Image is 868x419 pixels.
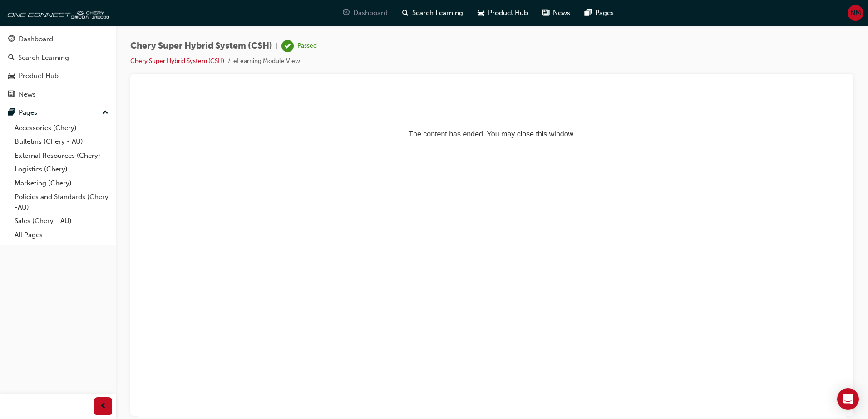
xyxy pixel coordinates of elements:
img: oneconnect [5,4,109,22]
span: prev-icon [100,401,107,412]
span: learningRecordVerb_PASS-icon [281,40,294,52]
span: | [276,41,278,51]
a: News [4,86,112,103]
a: pages-iconPages [577,4,621,22]
span: pages-icon [8,109,15,117]
a: news-iconNews [535,4,577,22]
span: car-icon [478,7,484,19]
span: guage-icon [343,7,350,19]
a: Bulletins (Chery - AU) [11,135,112,149]
a: Search Learning [4,49,112,66]
div: Search Learning [18,53,69,63]
button: Pages [4,104,112,121]
a: All Pages [11,228,112,242]
a: car-iconProduct Hub [470,4,535,22]
span: car-icon [8,72,15,80]
div: News [19,89,36,100]
div: Pages [19,107,37,118]
a: Policies and Standards (Chery -AU) [11,190,112,214]
a: Accessories (Chery) [11,121,112,135]
div: Dashboard [19,34,53,44]
div: Product Hub [19,71,59,81]
span: News [553,8,570,18]
span: Product Hub [488,8,528,18]
a: Sales (Chery - AU) [11,214,112,228]
span: Pages [595,8,614,18]
a: search-iconSearch Learning [395,4,470,22]
a: Marketing (Chery) [11,176,112,190]
span: up-icon [102,107,108,119]
span: Chery Super Hybrid System (CSH) [130,41,272,51]
span: search-icon [8,54,15,62]
span: Dashboard [353,8,388,18]
button: NM [848,5,863,21]
a: Product Hub [4,68,112,84]
a: Chery Super Hybrid System (CSH) [130,57,224,65]
a: External Resources (Chery) [11,149,112,163]
p: The content has ended. You may close this window. [4,7,705,48]
li: eLearning Module View [233,56,300,67]
div: Passed [297,42,317,50]
span: search-icon [402,7,409,19]
a: Dashboard [4,31,112,48]
a: Logistics (Chery) [11,162,112,176]
span: Search Learning [412,8,463,18]
button: DashboardSearch LearningProduct HubNews [4,29,112,104]
span: pages-icon [585,7,592,19]
span: news-icon [8,91,15,99]
div: Open Intercom Messenger [837,388,859,410]
span: NM [850,8,861,18]
span: news-icon [542,7,549,19]
a: guage-iconDashboard [335,4,395,22]
span: guage-icon [8,35,15,44]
